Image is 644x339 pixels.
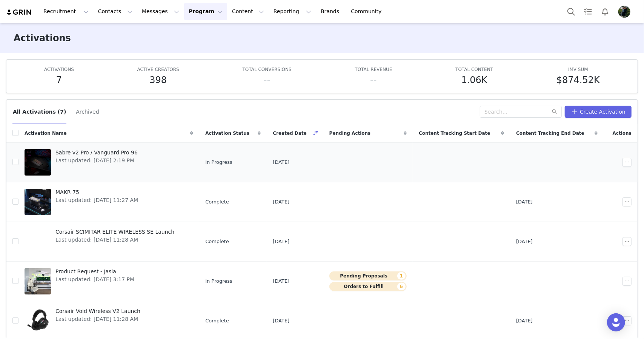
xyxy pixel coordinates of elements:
span: Last updated: [DATE] 3:17 PM [55,276,134,284]
h5: $874.52K [556,73,600,87]
button: Profile [614,6,638,18]
button: Create Activation [565,106,632,118]
button: Recruitment [39,3,93,20]
span: IMV SUM [568,67,588,72]
span: TOTAL REVENUE [355,67,392,72]
span: Activation Name [25,130,67,137]
button: Notifications [597,3,613,20]
span: In Progress [205,159,232,166]
button: Pending Proposals1 [329,271,407,280]
span: Corsair SCIMITAR ELITE WIRELESS SE Launch [55,228,174,236]
span: TOTAL CONVERSIONS [243,67,292,72]
span: [DATE] [273,317,289,325]
span: Corsair Void Wireless V2 Launch [55,307,140,315]
span: [DATE] [273,159,289,166]
h3: Activations [14,31,71,45]
span: [DATE] [273,238,289,245]
a: MAKR 75Last updated: [DATE] 11:27 AM [25,187,193,217]
a: Community [347,3,390,20]
span: Last updated: [DATE] 2:19 PM [55,157,138,165]
span: Complete [205,317,229,325]
h5: 398 [149,73,167,87]
img: grin logo [6,9,32,16]
a: Corsair SCIMITAR ELITE WIRELESS SE LaunchLast updated: [DATE] 11:28 AM [25,227,193,257]
span: Complete [205,198,229,206]
button: Messages [137,3,184,20]
span: [DATE] [516,198,533,206]
h5: 1.06K [461,73,487,87]
button: Orders to Fulfill6 [329,282,407,291]
button: Reporting [269,3,316,20]
span: Content Tracking End Date [516,130,584,137]
div: Actions [604,125,638,141]
a: Sabre v2 Pro / Vanguard Pro 96Last updated: [DATE] 2:19 PM [25,147,193,177]
span: Last updated: [DATE] 11:28 AM [55,315,140,323]
button: Program [184,3,227,20]
button: Content [227,3,269,20]
span: Complete [205,238,229,245]
span: ACTIVE CREATORS [137,67,179,72]
span: TOTAL CONTENT [455,67,493,72]
span: Activation Status [205,130,249,137]
span: [DATE] [516,238,533,245]
span: MAKR 75 [55,188,138,196]
a: Brands [316,3,346,20]
span: Last updated: [DATE] 11:27 AM [55,196,138,204]
span: Product Request - Jasia [55,268,134,276]
a: Corsair Void Wireless V2 LaunchLast updated: [DATE] 11:28 AM [25,306,193,336]
button: Search [563,3,579,20]
button: All Activations (7) [12,106,66,118]
button: Archived [75,106,99,118]
span: Sabre v2 Pro / Vanguard Pro 96 [55,149,138,157]
h5: -- [264,73,270,87]
span: [DATE] [273,277,289,285]
h5: 7 [56,73,62,87]
a: Product Request - JasiaLast updated: [DATE] 3:17 PM [25,266,193,296]
span: ACTIVATIONS [44,67,74,72]
i: icon: search [552,109,557,114]
div: Open Intercom Messenger [607,313,625,331]
span: Created Date [273,130,307,137]
span: Last updated: [DATE] 11:28 AM [55,236,174,244]
h5: -- [370,73,377,87]
span: [DATE] [516,317,533,325]
span: Content Tracking Start Date [419,130,490,137]
button: Contacts [94,3,137,20]
span: In Progress [205,277,232,285]
img: 4a4670ff-9bcf-4b5c-9bad-ce9df6e53a7a.jpg [618,6,630,18]
span: [DATE] [273,198,289,206]
span: Pending Actions [329,130,371,137]
a: Tasks [580,3,596,20]
input: Search... [480,106,562,118]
